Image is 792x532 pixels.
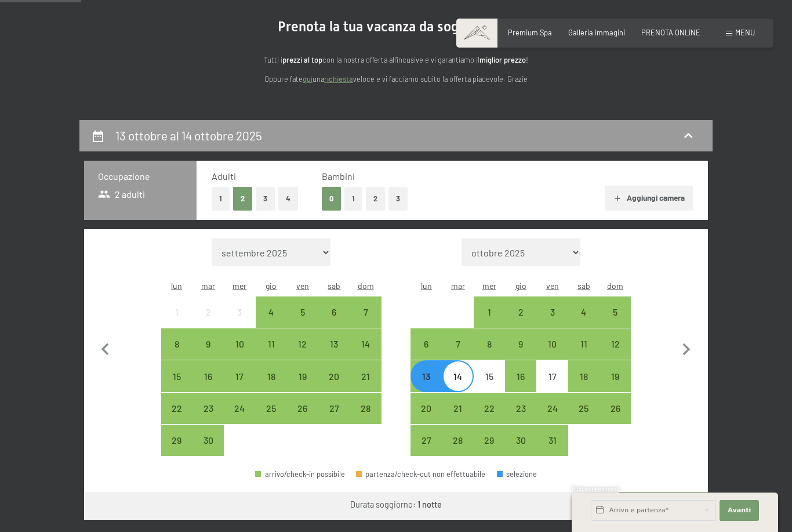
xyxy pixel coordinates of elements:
[256,393,287,424] div: arrivo/check-in possibile
[474,393,505,424] div: arrivo/check-in possibile
[508,28,552,37] span: Premium Spa
[162,436,191,465] div: 29
[569,372,598,401] div: 18
[444,436,473,465] div: 28
[194,339,223,368] div: 9
[537,339,566,368] div: 10
[256,328,287,360] div: Thu Sep 11 2025
[505,296,536,328] div: arrivo/check-in possibile
[421,281,432,291] abbr: lunedì
[475,404,504,433] div: 22
[319,339,348,368] div: 13
[568,360,600,392] div: arrivo/check-in possibile
[410,328,442,360] div: Mon Oct 06 2025
[194,307,223,336] div: 2
[257,404,286,433] div: 25
[255,471,345,478] div: arrivo/check-in possibile
[256,296,287,328] div: arrivo/check-in possibile
[161,328,192,360] div: arrivo/check-in possibile
[350,360,381,392] div: arrivo/check-in possibile
[568,360,600,392] div: Sat Oct 18 2025
[442,328,474,360] div: Tue Oct 07 2025
[442,425,474,456] div: arrivo/check-in possibile
[318,360,350,392] div: Sat Sep 20 2025
[720,500,759,521] button: Avanti
[161,393,192,424] div: arrivo/check-in possibile
[536,425,568,456] div: arrivo/check-in possibile
[568,296,600,328] div: Sat Oct 04 2025
[98,170,183,183] h3: Occupazione
[256,328,287,360] div: arrivo/check-in possibile
[641,28,700,37] span: PRENOTA ONLINE
[322,171,355,182] span: Bambini
[192,393,224,424] div: arrivo/check-in possibile
[287,393,318,424] div: arrivo/check-in possibile
[536,328,568,360] div: arrivo/check-in possibile
[505,328,536,360] div: Thu Oct 09 2025
[474,296,505,328] div: Wed Oct 01 2025
[568,328,600,360] div: Sat Oct 11 2025
[537,436,566,465] div: 31
[569,404,598,433] div: 25
[256,187,275,211] button: 3
[225,339,254,368] div: 10
[318,393,350,424] div: Sat Sep 27 2025
[536,296,568,328] div: arrivo/check-in possibile
[412,372,441,401] div: 13
[410,328,442,360] div: arrivo/check-in possibile
[161,296,192,328] div: Mon Sep 01 2025
[505,393,536,424] div: arrivo/check-in possibile
[350,499,442,511] div: Durata soggiorno:
[351,404,380,433] div: 28
[350,360,381,392] div: Sun Sep 21 2025
[537,307,566,336] div: 3
[162,339,191,368] div: 8
[266,281,277,291] abbr: giovedì
[93,238,118,457] button: Mese precedente
[162,307,191,336] div: 1
[546,281,559,291] abbr: venerdì
[224,328,255,360] div: Wed Sep 10 2025
[600,393,631,424] div: arrivo/check-in possibile
[442,328,474,360] div: arrivo/check-in possibile
[537,372,566,401] div: 17
[328,281,340,291] abbr: sabato
[601,307,630,336] div: 5
[192,360,224,392] div: arrivo/check-in possibile
[506,307,535,336] div: 2
[318,328,350,360] div: arrivo/check-in possibile
[256,393,287,424] div: Thu Sep 25 2025
[569,339,598,368] div: 11
[162,404,191,433] div: 22
[568,393,600,424] div: arrivo/check-in possibile
[410,360,442,392] div: arrivo/check-in possibile
[474,425,505,456] div: arrivo/check-in possibile
[451,281,465,291] abbr: martedì
[410,425,442,456] div: arrivo/check-in possibile
[350,328,381,360] div: Sun Sep 14 2025
[568,296,600,328] div: arrivo/check-in possibile
[171,281,182,291] abbr: lunedì
[318,328,350,360] div: Sat Sep 13 2025
[194,404,223,433] div: 23
[412,436,441,465] div: 27
[351,339,380,368] div: 14
[288,404,317,433] div: 26
[192,393,224,424] div: Tue Sep 23 2025
[192,360,224,392] div: Tue Sep 16 2025
[505,393,536,424] div: Thu Oct 23 2025
[410,360,442,392] div: Mon Oct 13 2025
[212,171,236,182] span: Adulti
[288,339,317,368] div: 12
[287,328,318,360] div: arrivo/check-in possibile
[232,281,246,291] abbr: mercoledì
[358,281,374,291] abbr: domenica
[607,281,623,291] abbr: domenica
[224,328,255,360] div: arrivo/check-in possibile
[600,296,631,328] div: Sun Oct 05 2025
[568,28,625,37] a: Galleria immagini
[192,328,224,360] div: Tue Sep 09 2025
[194,436,223,465] div: 30
[412,404,441,433] div: 20
[412,339,441,368] div: 6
